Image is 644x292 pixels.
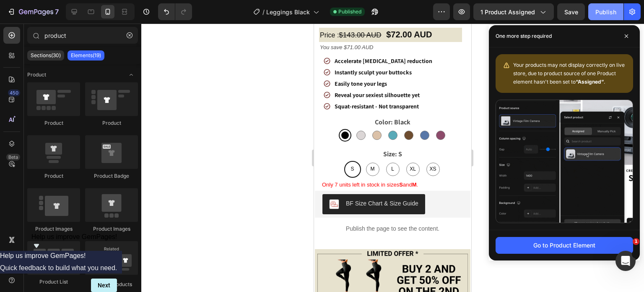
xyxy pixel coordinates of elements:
[125,68,138,82] span: Toggle open
[633,238,639,245] span: 1
[266,8,310,16] span: Leggings Black
[262,8,265,16] span: /
[55,7,59,17] p: 7
[588,3,623,20] button: Publish
[513,62,625,85] span: Your products may not display correctly on live store, due to product source of one Product eleme...
[564,8,578,16] span: Save
[496,237,633,254] button: Go to Product Element
[557,3,585,20] button: Save
[533,241,595,250] div: Go to Product Element
[85,225,138,233] div: Product Images
[85,119,138,127] div: Product
[576,79,604,85] b: “Assigned”
[27,71,46,79] span: Product
[31,233,117,251] button: Show survey - Help us improve GemPages!
[615,251,636,271] iframe: Intercom live chat
[314,24,471,292] iframe: Design area
[6,154,20,160] div: Beta
[31,233,117,240] span: Help us improve GemPages!
[27,27,138,44] input: Search Sections & Elements
[496,32,552,40] p: One more step required
[27,119,80,127] div: Product
[158,3,192,20] div: Undo/Redo
[338,8,361,16] span: Published
[480,8,535,16] span: 1 product assigned
[27,172,80,180] div: Product
[3,3,62,20] button: 7
[27,225,80,233] div: Product Images
[473,3,554,20] button: 1 product assigned
[31,52,61,59] p: Sections(30)
[8,89,20,96] div: 450
[85,172,138,180] div: Product Badge
[595,8,616,16] div: Publish
[71,52,101,59] p: Elements(19)
[1,226,156,288] img: gempages_573771792565404562-88b6939b-149a-4078-96f0-486cef69f0cf.png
